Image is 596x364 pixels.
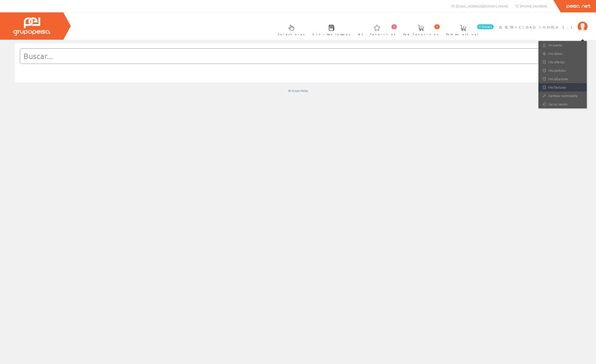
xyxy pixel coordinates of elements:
[358,32,396,37] span: Art. favoritos
[13,17,50,36] img: Grupo Peisa
[312,32,350,37] span: Últimas compras
[538,100,587,108] a: Cerrar sesión
[499,21,588,25] a: ELECTRICIDAD INMEGA S.L
[434,24,440,29] span: 0
[15,89,581,93] div: © Grupo Peisa
[278,32,305,37] span: Selectores
[538,83,587,92] a: Mis facturas
[477,24,494,29] span: 0 línea/s
[307,21,353,39] a: Últimas compras
[273,21,307,39] a: Selectores
[538,75,587,83] a: Mis albaranes
[499,25,575,30] span: ELECTRICIDAD INMEGA S.L
[391,24,397,29] span: 0
[538,41,587,49] a: Mi cuenta
[538,92,587,100] a: Cambiar contraseña
[538,58,587,66] a: Mis ofertas
[538,66,587,75] a: Mis pedidos
[520,4,547,8] span: [PHONE_NUMBER]
[403,32,439,37] span: Ped. favoritos
[20,49,564,64] input: Buscar...
[446,32,480,37] span: Pedido actual
[538,49,587,58] a: Mis datos
[456,4,508,8] span: [EMAIL_ADDRESS][DOMAIN_NAME]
